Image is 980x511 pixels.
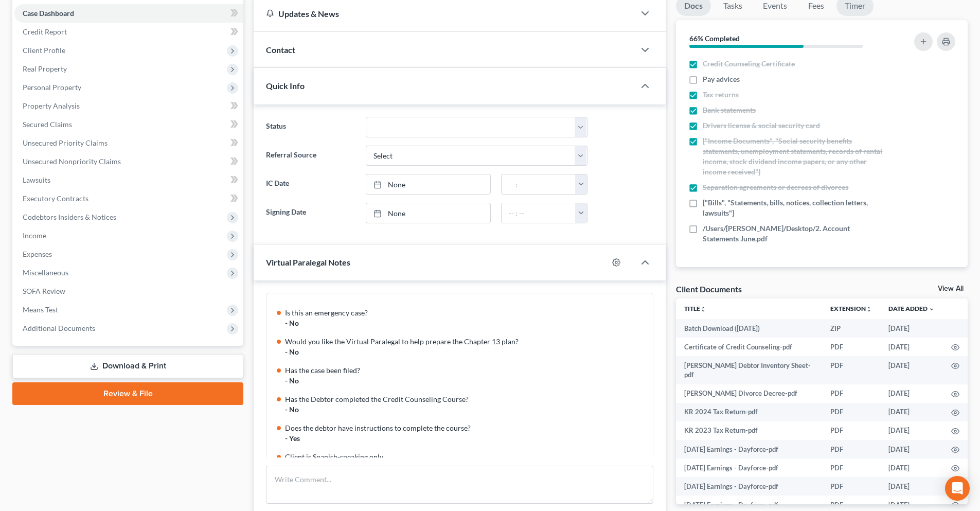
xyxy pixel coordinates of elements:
[14,189,243,208] a: Executory Contracts
[822,421,880,440] td: PDF
[703,136,886,177] span: ["Income Documents", "Social security benefits statements, unemployment statements, records of re...
[866,306,872,312] i: unfold_more
[285,394,647,404] div: Has the Debtor completed the Credit Counseling Course?
[23,268,68,277] span: Miscellaneous
[266,45,295,55] span: Contact
[676,440,822,459] td: [DATE] Earnings - Dayforce-pdf
[23,27,67,36] span: Credit Report
[23,305,58,314] span: Means Test
[676,459,822,477] td: [DATE] Earnings - Dayforce-pdf
[14,282,243,301] a: SOFA Review
[285,423,647,433] div: Does the debtor have instructions to complete the course?
[880,440,943,459] td: [DATE]
[880,319,943,338] td: [DATE]
[676,477,822,496] td: [DATE] Earnings - Dayforce-pdf
[23,120,72,129] span: Secured Claims
[822,459,880,477] td: PDF
[285,365,647,376] div: Has the case been filed?
[676,384,822,403] td: [PERSON_NAME] Divorce Decree-pdf
[703,182,848,192] span: Separation agreements or decrees of divorces
[822,384,880,403] td: PDF
[266,8,622,19] div: Updates & News
[684,305,706,312] a: Titleunfold_more
[822,403,880,421] td: PDF
[14,152,243,171] a: Unsecured Nonpriority Claims
[23,231,46,240] span: Income
[23,138,108,147] span: Unsecured Priority Claims
[23,287,65,295] span: SOFA Review
[676,319,822,338] td: Batch Download ([DATE])
[14,171,243,189] a: Lawsuits
[261,203,360,223] label: Signing Date
[703,120,820,131] span: Drivers license & social security card
[23,64,67,73] span: Real Property
[14,115,243,134] a: Secured Claims
[880,459,943,477] td: [DATE]
[929,306,935,312] i: expand_more
[888,305,935,312] a: Date Added expand_more
[261,117,360,137] label: Status
[366,174,490,194] a: None
[689,34,740,43] strong: 66% Completed
[266,257,350,267] span: Virtual Paralegal Notes
[23,83,81,92] span: Personal Property
[502,203,576,223] input: -- : --
[285,308,647,318] div: Is this an emergency case?
[285,337,647,347] div: Would you like the Virtual Paralegal to help prepare the Chapter 13 plan?
[676,403,822,421] td: KR 2024 Tax Return-pdf
[676,284,742,294] div: Client Documents
[700,306,706,312] i: unfold_more
[261,174,360,195] label: IC Date
[285,452,647,462] div: Client is Spanish-speaking only.
[880,356,943,384] td: [DATE]
[822,356,880,384] td: PDF
[285,404,647,415] div: - No
[266,81,305,91] span: Quick Info
[703,223,886,244] span: /Users/[PERSON_NAME]/Desktop/2. Account Statements June.pdf
[880,338,943,356] td: [DATE]
[822,319,880,338] td: ZIP
[14,23,243,41] a: Credit Report
[23,194,88,203] span: Executory Contracts
[23,157,121,166] span: Unsecured Nonpriority Claims
[880,384,943,403] td: [DATE]
[703,59,795,69] span: Credit Counseling Certificate
[880,477,943,496] td: [DATE]
[14,134,243,152] a: Unsecured Priority Claims
[676,356,822,384] td: [PERSON_NAME] Debtor Inventory Sheet-pdf
[703,105,756,115] span: Bank statements
[830,305,872,312] a: Extensionunfold_more
[822,477,880,496] td: PDF
[703,198,886,218] span: ["Bills", "Statements, bills, notices, collection letters, lawsuits"]
[14,97,243,115] a: Property Analysis
[676,421,822,440] td: KR 2023 Tax Return-pdf
[261,146,360,166] label: Referral Source
[23,324,95,332] span: Additional Documents
[23,250,52,258] span: Expenses
[14,4,243,23] a: Case Dashboard
[822,338,880,356] td: PDF
[880,403,943,421] td: [DATE]
[676,338,822,356] td: Certificate of Credit Counseling-pdf
[285,376,647,386] div: - No
[703,74,740,84] span: Pay advices
[23,46,65,55] span: Client Profile
[12,354,243,378] a: Download & Print
[703,90,739,100] span: Tax returns
[285,347,647,357] div: - No
[366,203,490,223] a: None
[23,9,74,17] span: Case Dashboard
[822,440,880,459] td: PDF
[23,213,116,221] span: Codebtors Insiders & Notices
[285,433,647,444] div: - Yes
[880,421,943,440] td: [DATE]
[285,318,647,328] div: - No
[945,476,970,501] div: Open Intercom Messenger
[23,101,80,110] span: Property Analysis
[12,382,243,405] a: Review & File
[938,285,964,292] a: View All
[502,174,576,194] input: -- : --
[23,175,50,184] span: Lawsuits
